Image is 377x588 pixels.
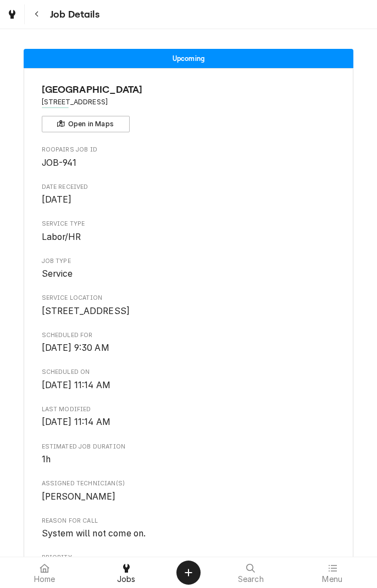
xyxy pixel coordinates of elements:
[42,82,336,132] div: Client Information
[117,575,136,584] span: Jobs
[42,145,336,154] span: Roopairs Job ID
[42,194,72,205] span: [DATE]
[42,305,336,318] span: Service Location
[42,156,336,170] span: Roopairs Job ID
[42,553,336,562] span: Priority
[42,517,336,525] span: Reason For Call
[42,417,110,427] span: [DATE] 11:14 AM
[292,559,373,586] a: Menu
[27,4,47,24] button: Navigate back
[42,257,336,266] span: Job Type
[42,443,336,466] div: Estimated Job Duration
[42,527,336,540] span: Reason For Call
[176,561,201,585] button: Create Object
[42,479,336,503] div: Assigned Technician(s)
[42,97,336,107] span: Address
[42,116,130,132] button: Open in Maps
[42,306,130,316] span: [STREET_ADDRESS]
[42,183,336,192] span: Date Received
[42,379,336,392] span: Scheduled On
[42,405,336,429] div: Last Modified
[42,341,336,355] span: Scheduled For
[42,82,336,97] span: Name
[47,7,99,22] span: Job Details
[42,517,336,540] div: Reason For Call
[86,559,167,586] a: Jobs
[42,553,336,577] div: Priority
[42,331,336,340] span: Scheduled For
[24,49,353,68] div: Status
[42,405,336,414] span: Last Modified
[42,158,77,168] span: JOB-941
[4,559,85,586] a: Home
[322,575,342,584] span: Menu
[42,454,51,464] span: 1h
[42,528,146,539] span: System will not come on.
[42,380,110,390] span: [DATE] 11:14 AM
[42,368,336,377] span: Scheduled On
[238,575,264,584] span: Search
[42,443,336,451] span: Estimated Job Duration
[210,559,291,586] a: Search
[42,294,336,317] div: Service Location
[42,343,109,353] span: [DATE] 9:30 AM
[42,257,336,281] div: Job Type
[42,294,336,303] span: Service Location
[42,453,336,466] span: Estimated Job Duration
[42,490,336,503] span: Assigned Technician(s)
[42,491,116,502] span: [PERSON_NAME]
[42,145,336,169] div: Roopairs Job ID
[42,183,336,206] div: Date Received
[42,231,336,244] span: Service Type
[42,331,336,355] div: Scheduled For
[42,268,73,279] span: Service
[34,575,56,584] span: Home
[42,368,336,391] div: Scheduled On
[42,220,336,228] span: Service Type
[42,479,336,488] span: Assigned Technician(s)
[2,4,22,24] a: Go to Jobs
[42,220,336,243] div: Service Type
[173,55,204,62] span: Upcoming
[42,232,81,242] span: Labor/HR
[42,193,336,206] span: Date Received
[42,416,336,429] span: Last Modified
[42,267,336,281] span: Job Type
